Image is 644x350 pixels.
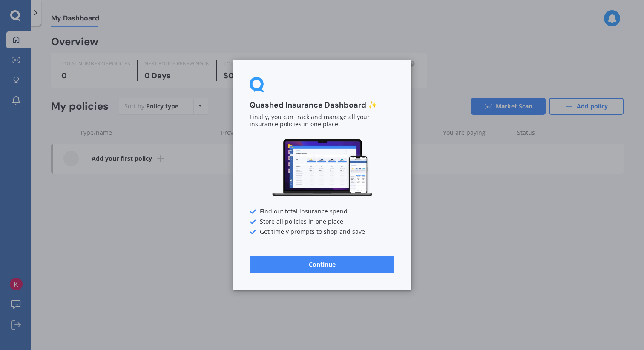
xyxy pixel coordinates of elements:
[250,114,394,128] p: Finally, you can track and manage all your insurance policies in one place!
[250,256,394,273] button: Continue
[271,138,373,198] img: Dashboard
[250,100,394,110] h3: Quashed Insurance Dashboard ✨
[250,229,394,236] div: Get timely prompts to shop and save
[250,208,394,215] div: Find out total insurance spend
[250,219,394,225] div: Store all policies in one place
